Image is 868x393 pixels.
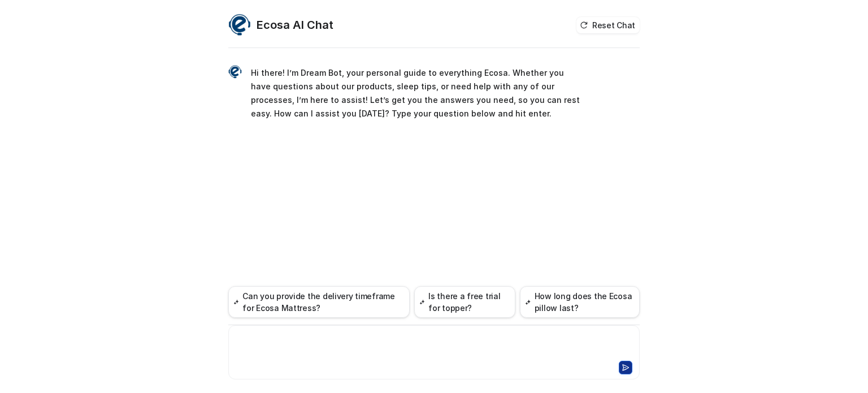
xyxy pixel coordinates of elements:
[228,14,251,36] img: Widget
[414,286,515,318] button: Is there a free trial for topper?
[228,286,410,318] button: Can you provide the delivery timeframe for Ecosa Mattress?
[257,17,333,33] h2: Ecosa AI Chat
[251,66,581,120] p: Hi there! I’m Dream Bot, your personal guide to everything Ecosa. Whether you have questions abou...
[228,65,242,79] img: Widget
[576,17,640,33] button: Reset Chat
[520,286,640,318] button: How long does the Ecosa pillow last?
